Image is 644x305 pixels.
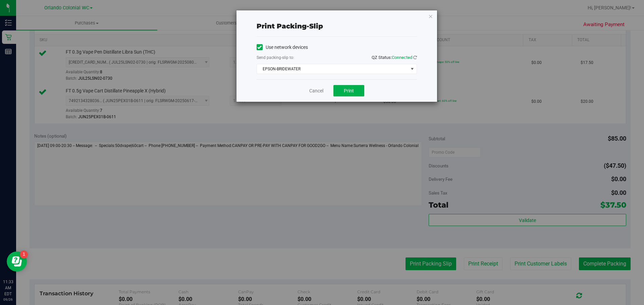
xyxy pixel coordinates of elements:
[309,87,323,94] a: Cancel
[372,55,417,60] span: QZ Status:
[333,85,364,96] button: Print
[20,250,28,258] iframe: Resource center unread badge
[344,88,354,93] span: Print
[408,64,416,74] span: select
[7,251,27,272] iframe: Resource center
[257,55,294,61] label: Send packing-slip to:
[257,22,323,30] span: Print packing-slip
[257,64,408,74] span: EPSON-BRIDEWATER
[257,44,308,51] label: Use network devices
[392,55,412,60] span: Connected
